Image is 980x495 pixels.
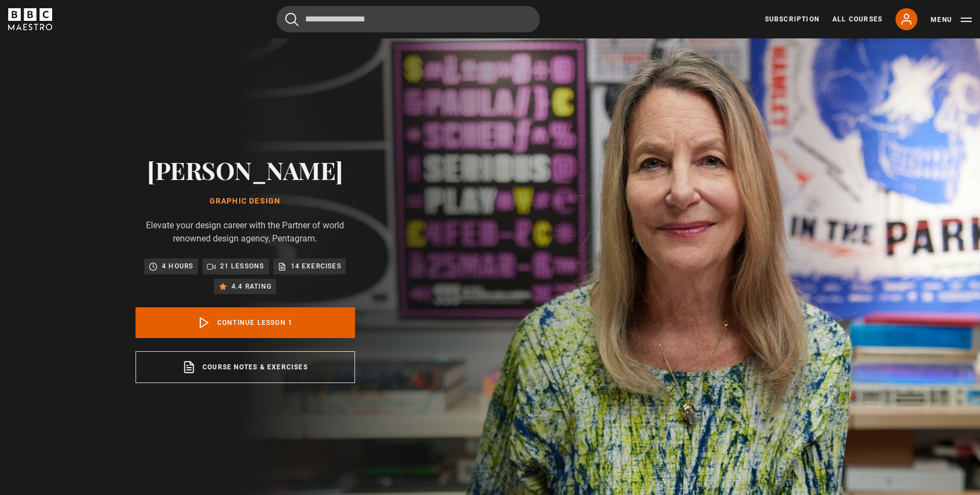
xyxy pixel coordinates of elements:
[136,351,355,383] a: Course notes & exercises
[765,14,819,24] a: Subscription
[931,14,972,25] button: Toggle navigation
[8,8,52,30] svg: BBC Maestro
[277,6,540,32] input: Search
[232,281,272,292] p: 4.4 rating
[136,219,355,245] p: Elevate your design career with the Partner of world renowned design agency, Pentagram.
[136,307,355,338] a: Continue lesson 1
[291,261,341,272] p: 14 exercises
[136,156,355,184] h2: [PERSON_NAME]
[136,197,355,206] h1: Graphic Design
[285,13,298,26] button: Submit the search query
[832,14,882,24] a: All Courses
[220,261,264,272] p: 21 lessons
[162,261,193,272] p: 4 hours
